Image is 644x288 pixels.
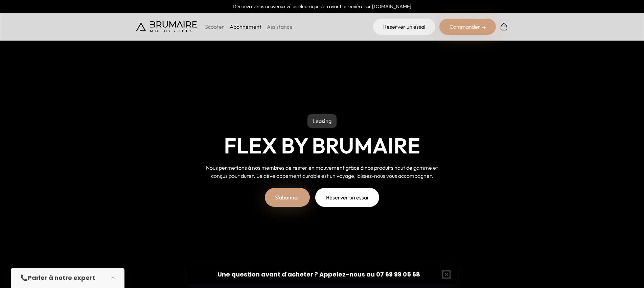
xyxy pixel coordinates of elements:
img: right-arrow-2.png [482,26,486,30]
p: Leasing [307,114,337,128]
div: Commander [439,19,496,35]
a: Réserver un essai [373,19,435,35]
span: Nous permettons à nos membres de rester en mouvement grâce à nos produits haut de gamme et conçus... [206,164,438,179]
a: S'abonner [265,188,310,207]
a: Assistance [267,23,293,30]
p: Scooter [205,23,224,31]
a: Réserver un essai [315,188,379,207]
img: Brumaire Motocycles [136,21,197,32]
img: Panier [500,23,508,31]
h1: Flex by Brumaire [224,133,420,158]
a: Abonnement [230,23,261,30]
